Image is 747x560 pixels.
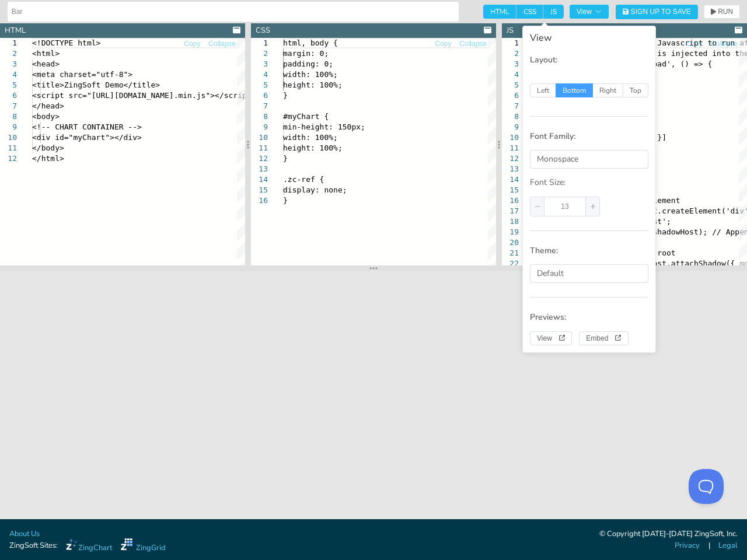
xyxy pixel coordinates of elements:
span: Collapse [208,40,236,47]
a: Legal [718,540,738,551]
div: © Copyright [DATE]-[DATE] ZingSoft, Inc. [599,528,738,540]
span: Copy [686,40,702,47]
div: 2 [251,48,268,59]
a: ZingGrid [121,538,165,554]
p: Layout: [530,54,648,66]
span: Embed [586,335,622,342]
span: </html> [32,154,64,163]
div: 1 [502,38,519,48]
div: 13 [502,164,519,174]
span: HTML [483,5,516,19]
button: RUN [704,5,740,19]
span: Monospace [537,153,578,164]
div: 14 [502,174,519,185]
span: increase number [585,197,599,216]
span: Collapse [710,40,738,47]
p: Previews: [530,311,648,323]
span: } [283,154,288,163]
div: 13 [251,164,268,174]
span: <div id="myChart"></div> [32,133,142,142]
span: <!DOCTYPE html> [32,38,100,47]
span: <script src="[URL][DOMAIN_NAME] [32,91,174,100]
div: 2 [502,48,519,59]
div: 12 [502,153,519,164]
span: RUN [718,8,733,15]
span: </body> [32,143,64,152]
span: <!-- CHART CONTAINER --> [32,123,142,131]
span: margin: 0; [283,49,329,58]
span: } [283,196,288,205]
div: 7 [251,101,268,111]
button: Copy [183,38,201,50]
span: Bottom [556,83,593,97]
span: height: 100%; [283,143,343,152]
div: 20 [502,237,519,248]
div: 3 [502,59,519,69]
div: 17 [502,206,519,216]
span: <meta charset="utf-8"> [32,70,132,79]
span: #myChart { [283,112,329,121]
span: padding: 0; [283,60,333,68]
iframe: Toggle Customer Support [689,469,724,504]
a: Privacy [675,540,700,551]
div: 11 [502,143,519,153]
button: Collapse [710,38,738,50]
div: CSS [256,25,270,36]
div: 22 [502,258,519,269]
div: 1 [251,38,268,48]
div: 8 [502,111,519,122]
span: </head> [32,101,64,110]
span: min-height: 150px; [283,123,365,131]
div: View [522,26,656,353]
span: } [283,91,288,100]
button: View [570,5,609,19]
div: 8 [251,111,268,122]
span: Right [593,83,623,97]
a: ZingChart [66,538,112,554]
div: 16 [502,195,519,206]
span: Collapse [459,40,487,47]
div: 3 [251,59,268,69]
span: Top [623,83,648,97]
span: html, body { [283,38,338,47]
div: View [530,33,648,43]
span: JS [543,5,564,19]
button: View [530,331,572,345]
span: Copy [435,40,451,47]
span: View [537,335,565,342]
span: ZingSoft Sites: [9,540,58,551]
input: Untitled Demo [12,2,455,21]
span: View [577,8,602,15]
span: Left [530,83,556,97]
div: 10 [502,132,519,143]
div: 10 [251,132,268,143]
div: 21 [502,248,519,258]
div: 15 [251,185,268,195]
span: Copy [184,40,200,47]
div: JS [507,25,514,36]
button: Copy [434,38,452,50]
p: Theme: [530,245,648,257]
button: Sign Up to Save [616,5,698,19]
div: checkbox-group [483,5,564,19]
span: Sign Up to Save [631,8,691,15]
span: decrease number [530,197,544,216]
div: 5 [502,80,519,90]
div: 18 [502,216,519,227]
div: 6 [502,90,519,101]
div: 14 [251,174,268,185]
div: 9 [502,122,519,132]
div: 15 [502,185,519,195]
button: Copy [685,38,703,50]
p: Font Family: [530,131,648,142]
button: Embed [579,331,629,345]
button: Collapse [208,38,236,50]
span: <body> [32,112,60,121]
span: <html> [32,49,60,58]
span: width: 100%; [283,133,338,142]
div: radio-group [530,83,648,97]
div: 19 [502,227,519,237]
span: <head> [32,60,60,68]
div: 4 [251,69,268,80]
p: Font Size: [530,177,648,188]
